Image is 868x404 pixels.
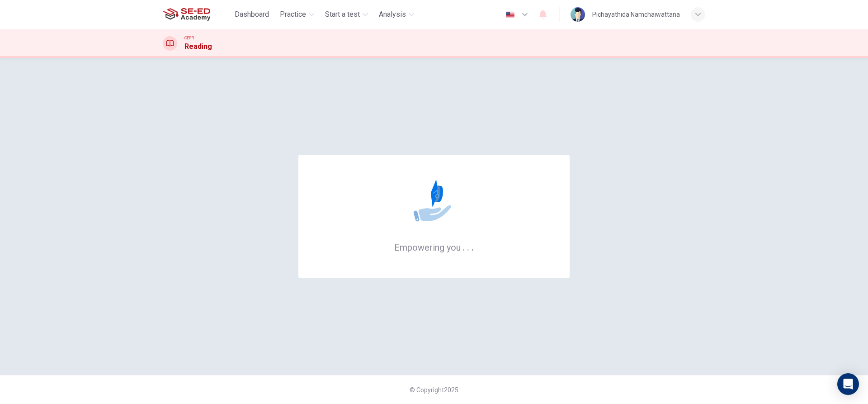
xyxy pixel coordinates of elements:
span: CEFR [184,35,194,41]
h6: Empowering you [394,241,474,253]
span: © Copyright 2025 [410,386,458,394]
button: Analysis [375,6,418,23]
h6: . [471,239,474,254]
h6: . [462,239,465,254]
button: Start a test [321,6,372,23]
a: SE-ED Academy logo [163,5,231,24]
h6: . [467,239,470,254]
img: Profile picture [571,7,585,22]
button: Dashboard [231,6,273,23]
span: Start a test [325,9,360,20]
img: SE-ED Academy logo [163,5,210,24]
span: Dashboard [235,9,269,20]
div: Open Intercom Messenger [837,373,859,395]
button: Practice [276,6,318,23]
div: Pichayathida Namchaiwattana [592,9,680,20]
h1: Reading [184,41,212,52]
span: Practice [280,9,306,20]
img: en [505,11,516,18]
span: Analysis [379,9,406,20]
